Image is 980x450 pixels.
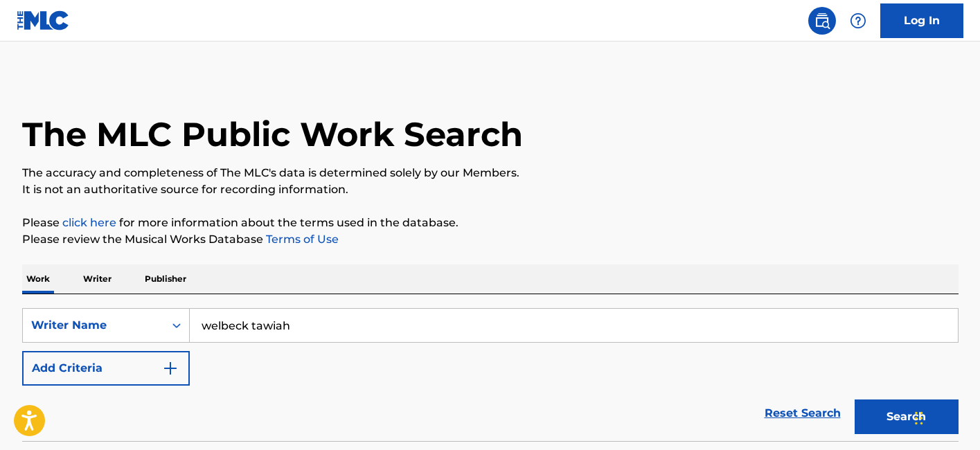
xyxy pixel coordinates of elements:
button: Add Criteria [22,351,190,386]
form: Search Form [22,308,959,441]
button: Search [855,399,959,434]
p: Please for more information about the terms used in the database. [22,215,959,231]
h1: The MLC Public Work Search [22,114,523,155]
p: Please review the Musical Works Database [22,231,959,248]
img: help [850,12,866,29]
div: Writer Name [31,317,156,334]
p: Work [22,264,54,294]
a: Reset Search [758,398,848,429]
a: Public Search [808,7,836,35]
a: click here [62,216,116,229]
img: MLC Logo [17,10,70,30]
p: Writer [79,264,116,294]
img: 9d2ae6d4665cec9f34b9.svg [162,360,179,377]
a: Terms of Use [263,233,339,246]
p: It is not an authoritative source for recording information. [22,181,959,198]
img: search [814,12,830,29]
div: Help [844,7,872,35]
iframe: Chat Widget [911,384,980,450]
div: Drag [915,397,923,439]
a: Log In [880,3,963,38]
p: Publisher [141,264,190,294]
p: The accuracy and completeness of The MLC's data is determined solely by our Members. [22,165,959,181]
